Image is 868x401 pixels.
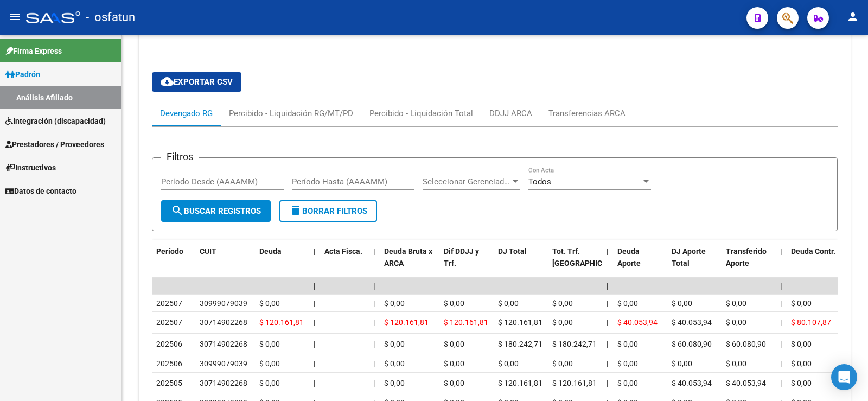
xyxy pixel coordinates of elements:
[791,318,831,327] span: $ 80.107,87
[726,299,746,308] span: $ 0,00
[607,359,608,368] span: |
[314,282,316,290] span: |
[498,379,542,387] span: $ 120.161,81
[156,340,182,348] span: 202506
[156,359,182,368] span: 202506
[161,77,233,87] span: Exportar CSV
[384,247,432,268] span: Deuda Bruta x ARCA
[548,107,626,119] div: Transferencias ARCA
[200,247,216,256] span: CUIT
[229,107,353,119] div: Percibido - Liquidación RG/MT/PD
[5,68,40,80] span: Padrón
[152,72,241,92] button: Exportar CSV
[161,200,271,222] button: Buscar Registros
[617,318,658,327] span: $ 40.053,94
[384,318,429,327] span: $ 120.161,81
[200,377,247,390] div: 30714902268
[384,340,405,348] span: $ 0,00
[384,299,405,308] span: $ 0,00
[791,359,812,368] span: $ 0,00
[552,379,597,387] span: $ 120.161,81
[200,316,247,329] div: 30714902268
[259,318,304,327] span: $ 120.161,81
[373,318,375,327] span: |
[607,318,608,327] span: |
[444,247,479,268] span: Dif DDJJ y Trf.
[5,45,62,57] span: Firma Express
[380,240,439,288] datatable-header-cell: Deuda Bruta x ARCA
[780,299,782,308] span: |
[259,247,282,256] span: Deuda
[369,240,380,288] datatable-header-cell: |
[776,240,787,288] datatable-header-cell: |
[444,340,464,348] span: $ 0,00
[152,240,195,288] datatable-header-cell: Período
[780,282,782,290] span: |
[498,247,527,256] span: DJ Total
[672,247,706,268] span: DJ Aporte Total
[672,299,692,308] span: $ 0,00
[552,340,597,348] span: $ 180.242,71
[498,318,542,327] span: $ 120.161,81
[9,10,22,23] mat-icon: menu
[672,340,712,348] span: $ 60.080,90
[726,379,766,387] span: $ 40.053,94
[831,364,857,390] div: Open Intercom Messenger
[602,240,613,288] datatable-header-cell: |
[314,379,315,387] span: |
[617,247,641,268] span: Deuda Aporte
[314,299,315,308] span: |
[156,299,182,308] span: 202507
[5,138,104,150] span: Prestadores / Proveedores
[384,359,405,368] span: $ 0,00
[324,247,362,256] span: Acta Fisca.
[672,359,692,368] span: $ 0,00
[86,5,135,29] span: - osfatun
[444,379,464,387] span: $ 0,00
[791,379,812,387] span: $ 0,00
[613,240,667,288] datatable-header-cell: Deuda Aporte
[787,240,841,288] datatable-header-cell: Deuda Contr.
[259,379,280,387] span: $ 0,00
[791,299,812,308] span: $ 0,00
[384,379,405,387] span: $ 0,00
[373,299,375,308] span: |
[195,240,255,288] datatable-header-cell: CUIT
[289,204,302,217] mat-icon: delete
[373,282,375,290] span: |
[5,185,76,197] span: Datos de contacto
[373,379,375,387] span: |
[722,240,776,288] datatable-header-cell: Transferido Aporte
[617,359,638,368] span: $ 0,00
[667,240,722,288] datatable-header-cell: DJ Aporte Total
[279,200,377,222] button: Borrar Filtros
[444,318,488,327] span: $ 120.161,81
[617,340,638,348] span: $ 0,00
[617,379,638,387] span: $ 0,00
[846,10,859,23] mat-icon: person
[314,247,316,256] span: |
[528,177,551,187] span: Todos
[552,247,626,268] span: Tot. Trf. [GEOGRAPHIC_DATA]
[439,240,494,288] datatable-header-cell: Dif DDJJ y Trf.
[259,340,280,348] span: $ 0,00
[161,149,199,164] h3: Filtros
[309,240,320,288] datatable-header-cell: |
[607,282,609,290] span: |
[672,318,712,327] span: $ 40.053,94
[489,107,532,119] div: DDJJ ARCA
[200,297,247,310] div: 30999079039
[791,247,835,256] span: Deuda Contr.
[5,162,56,174] span: Instructivos
[607,340,608,348] span: |
[161,75,174,88] mat-icon: cloud_download
[726,247,767,268] span: Transferido Aporte
[552,318,573,327] span: $ 0,00
[200,338,247,351] div: 30714902268
[255,240,309,288] datatable-header-cell: Deuda
[5,115,106,127] span: Integración (discapacidad)
[314,340,315,348] span: |
[373,247,375,256] span: |
[444,299,464,308] span: $ 0,00
[552,299,573,308] span: $ 0,00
